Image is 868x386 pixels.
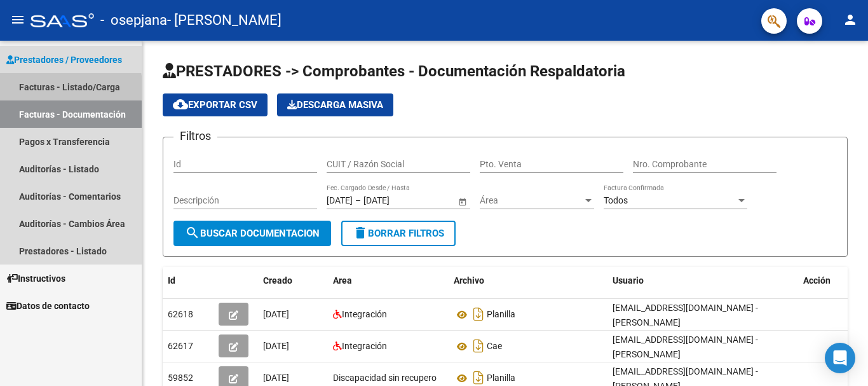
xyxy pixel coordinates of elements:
span: 62617 [168,341,193,351]
span: Integración [342,309,387,319]
span: [EMAIL_ADDRESS][DOMAIN_NAME] - [PERSON_NAME] [613,303,758,327]
span: Area [333,275,352,286]
span: Usuario [613,275,644,286]
span: 59852 [168,373,193,383]
span: - osepjana [100,6,167,34]
app-download-masive: Descarga masiva de comprobantes (adjuntos) [277,93,393,116]
mat-icon: delete [353,225,368,240]
span: – [355,195,361,206]
datatable-header-cell: Acción [798,267,862,294]
span: Descarga Masiva [287,99,383,111]
span: PRESTADORES -> Comprobantes - Documentación Respaldatoria [163,62,625,80]
input: End date [363,195,426,206]
datatable-header-cell: Creado [258,267,328,294]
span: [DATE] [263,309,289,319]
span: Planilla [487,373,515,383]
mat-icon: search [185,225,200,240]
span: [DATE] [263,373,289,383]
mat-icon: cloud_download [173,97,188,112]
i: Descargar documento [470,304,487,324]
div: Open Intercom Messenger [825,343,855,373]
span: Discapacidad sin recupero [333,373,437,383]
span: Datos de contacto [6,299,90,313]
button: Descarga Masiva [277,93,393,116]
input: Start date [327,195,353,206]
i: Descargar documento [470,336,487,356]
datatable-header-cell: Area [328,267,449,294]
span: Integración [342,341,387,351]
span: Archivo [454,275,484,286]
button: Buscar Documentacion [173,221,331,246]
span: Área [480,195,583,206]
span: Cae [487,341,502,352]
mat-icon: menu [10,12,25,27]
span: Exportar CSV [173,99,257,111]
span: Borrar Filtros [353,228,444,239]
span: Instructivos [6,272,65,286]
span: - [PERSON_NAME] [167,6,281,34]
button: Exportar CSV [163,93,268,116]
datatable-header-cell: Id [163,267,214,294]
span: Acción [803,275,831,286]
h3: Filtros [173,127,217,145]
button: Borrar Filtros [341,221,456,246]
button: Open calendar [456,195,469,208]
span: Creado [263,275,292,286]
span: [DATE] [263,341,289,351]
span: [EMAIL_ADDRESS][DOMAIN_NAME] - [PERSON_NAME] [613,334,758,359]
span: Id [168,275,175,286]
span: Buscar Documentacion [185,228,320,239]
datatable-header-cell: Archivo [449,267,607,294]
mat-icon: person [843,12,858,27]
span: Todos [604,195,628,205]
span: 62618 [168,309,193,319]
span: Planilla [487,310,515,320]
datatable-header-cell: Usuario [607,267,798,294]
span: Prestadores / Proveedores [6,53,122,67]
